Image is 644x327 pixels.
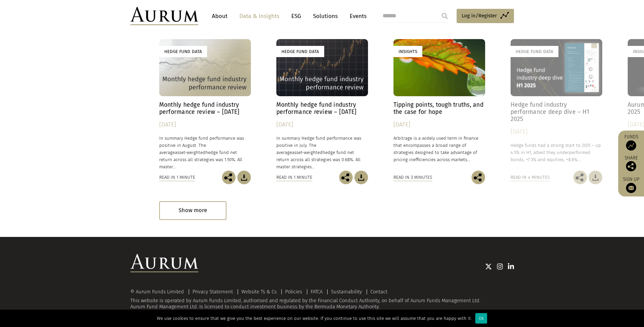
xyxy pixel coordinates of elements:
p: Hedge funds had a strong start to 2025 – up 4.5% in H1, albeit they underperformed bonds, +7.3% a... [511,142,602,163]
a: Insights Tipping points, tough truths, and the case for hope [DATE] Arbitrage is a widely used te... [393,39,485,171]
h4: Monthly hedge fund industry performance review – [DATE] [276,101,368,116]
input: Submit [438,9,452,23]
a: Sign up [622,176,641,193]
div: [DATE] [393,120,485,130]
a: FATCA [311,289,323,295]
a: Funds [622,134,641,151]
div: Show more [159,201,226,220]
div: Hedge Fund Data [511,46,558,57]
img: Aurum [130,7,198,25]
div: Hedge Fund Data [159,46,207,57]
img: Twitter icon [485,263,492,270]
h4: Tipping points, tough truths, and the case for hope [393,101,485,116]
a: Sustainability [331,289,362,295]
img: Access Funds [626,140,636,151]
a: Contact [370,289,387,295]
span: asset-weighted [292,150,323,155]
a: Data & Insights [236,10,283,22]
img: Download Article [354,171,368,184]
a: ESG [288,10,305,22]
a: Privacy Statement [192,289,233,295]
div: Read in 4 minutes [511,174,550,181]
p: Arbitrage is a widely used term in finance that encompasses a broad range of strategies designed ... [393,135,485,163]
h4: Hedge fund industry performance deep dive – H1 2025 [511,101,602,123]
a: Events [346,10,367,22]
a: Hedge Fund Data Monthly hedge fund industry performance review – [DATE] [DATE] In summary Hedge f... [276,39,368,171]
img: Sign up to our newsletter [626,183,636,193]
img: Share this post [339,171,353,184]
div: Read in 1 minute [159,174,195,181]
p: In summary Hedge fund performance was positive in August. The average hedge fund net return acros... [159,135,251,171]
img: Share this post [472,171,485,184]
p: In summary Hedge fund performance was positive in July. The average hedge fund net return across ... [276,135,368,171]
a: Policies [285,289,302,295]
img: Share this post [626,161,636,171]
img: Instagram icon [497,263,503,270]
div: Hedge Fund Data [276,46,324,57]
img: Share this post [222,171,236,184]
div: [DATE] [276,120,368,130]
div: This website is operated by Aurum Funds Limited, authorised and regulated by the Financial Conduc... [130,289,514,310]
img: Linkedin icon [508,263,514,270]
div: Share [622,156,641,171]
div: Read in 1 minute [276,174,312,181]
div: [DATE] [159,120,251,130]
div: [DATE] [511,127,602,137]
div: Read in 3 minutes [393,174,432,181]
a: Hedge Fund Data Monthly hedge fund industry performance review – [DATE] [DATE] In summary Hedge f... [159,39,251,171]
a: Log in/Register [457,9,514,23]
img: Download Article [237,171,251,184]
div: © Aurum Funds Limited [130,289,187,294]
span: asset-weighted [175,150,205,155]
img: Aurum Logo [130,254,198,272]
img: Share this post [573,171,587,184]
a: Solutions [310,10,341,22]
div: Ok [475,313,487,324]
span: Log in/Register [462,12,497,20]
div: Insights [393,46,422,57]
img: Download Article [589,171,602,184]
h4: Monthly hedge fund industry performance review – [DATE] [159,101,251,116]
a: Website Ts & Cs [241,289,277,295]
a: About [208,10,231,22]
